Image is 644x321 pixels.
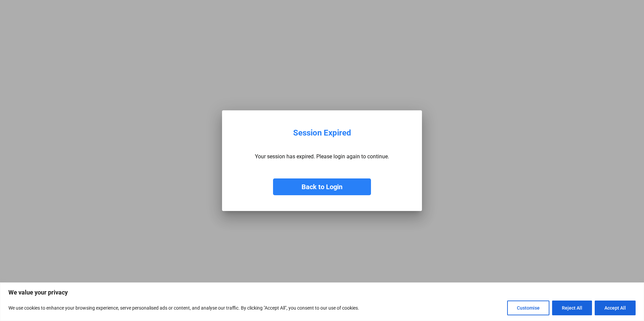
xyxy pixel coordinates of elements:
button: Accept All [595,301,636,315]
button: Back to Login [273,178,371,195]
div: Session Expired [293,128,351,138]
p: We use cookies to enhance your browsing experience, serve personalised ads or content, and analys... [8,304,359,312]
p: Your session has expired. Please login again to continue. [255,153,389,160]
button: Reject All [552,301,592,315]
p: We value your privacy [8,288,636,297]
button: Customise [507,301,549,315]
